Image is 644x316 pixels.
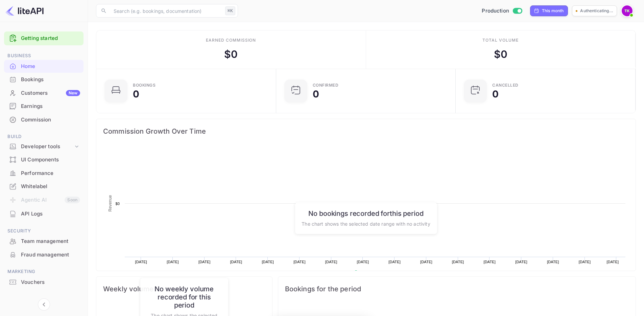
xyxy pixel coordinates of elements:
[147,285,221,309] h6: No weekly volume recorded for this period
[224,47,238,62] div: $ 0
[4,248,84,261] a: Fraud management
[482,37,519,43] div: Total volume
[21,238,80,245] div: Team management
[492,89,499,99] div: 0
[325,260,337,264] text: [DATE]
[494,47,507,62] div: $ 0
[579,260,591,264] text: [DATE]
[515,260,527,264] text: [DATE]
[4,235,84,248] div: Team management
[452,260,464,264] text: [DATE]
[5,5,44,16] img: LiteAPI logo
[4,153,84,166] div: UI Components
[21,103,80,110] div: Earnings
[492,83,519,87] div: CANCELLED
[108,195,113,211] text: Revenue
[21,76,80,84] div: Bookings
[103,284,265,294] span: Weekly volume
[4,268,84,275] span: Marketing
[622,5,633,16] img: Thakur Karan
[479,7,525,15] div: Switch to Sandbox mode
[482,7,509,15] span: Production
[4,87,84,99] a: CustomersNew
[115,202,120,206] text: $0
[4,227,84,235] span: Security
[302,220,430,227] p: The chart shows the selected date range with no activity
[21,278,80,286] div: Vouchers
[357,260,369,264] text: [DATE]
[4,73,84,86] a: Bookings
[4,31,84,45] div: Getting started
[547,260,559,264] text: [DATE]
[206,37,256,43] div: Earned commission
[225,6,235,15] div: ⌘K
[66,90,80,96] div: New
[21,210,80,218] div: API Logs
[135,260,147,264] text: [DATE]
[110,4,222,18] input: Search (e.g. bookings, documentation)
[293,260,306,264] text: [DATE]
[4,87,84,100] div: CustomersNew
[21,183,80,190] div: Whitelabel
[4,207,84,220] a: API Logs
[360,270,378,275] text: Revenue
[4,52,84,60] span: Business
[230,260,242,264] text: [DATE]
[4,167,84,179] a: Performance
[4,276,84,288] a: Vouchers
[4,100,84,113] div: Earnings
[4,73,84,86] div: Bookings
[21,116,80,124] div: Commission
[580,8,613,14] p: Authenticating...
[530,5,568,16] div: Click to change the date range period
[4,180,84,193] div: Whitelabel
[21,170,80,177] div: Performance
[4,100,84,112] a: Earnings
[133,83,156,87] div: Bookings
[420,260,432,264] text: [DATE]
[4,60,84,72] a: Home
[198,260,211,264] text: [DATE]
[4,207,84,221] div: API Logs
[4,167,84,180] div: Performance
[21,89,80,97] div: Customers
[302,209,430,217] h6: No bookings recorded for this period
[21,63,80,70] div: Home
[21,251,80,259] div: Fraud management
[262,260,274,264] text: [DATE]
[388,260,401,264] text: [DATE]
[133,89,139,99] div: 0
[167,260,179,264] text: [DATE]
[4,133,84,140] span: Build
[542,8,564,14] div: This month
[484,260,496,264] text: [DATE]
[313,89,319,99] div: 0
[4,180,84,193] a: Whitelabel
[4,248,84,262] div: Fraud management
[607,260,619,264] text: [DATE]
[313,83,339,87] div: Confirmed
[4,113,84,126] a: Commission
[38,298,50,311] button: Collapse navigation
[21,35,80,42] a: Getting started
[4,153,84,166] a: UI Components
[4,113,84,127] div: Commission
[103,126,629,137] span: Commission Growth Over Time
[4,141,84,153] div: Developer tools
[4,235,84,247] a: Team management
[4,276,84,289] div: Vouchers
[285,284,629,294] span: Bookings for the period
[21,143,73,151] div: Developer tools
[21,156,80,164] div: UI Components
[4,60,84,73] div: Home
